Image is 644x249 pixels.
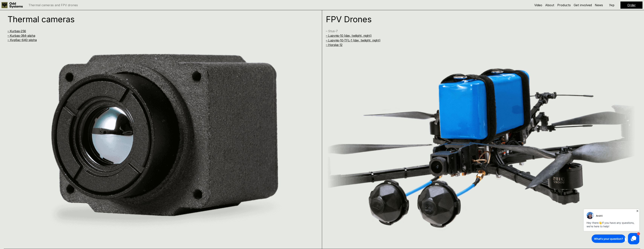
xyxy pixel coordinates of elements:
[326,43,342,47] a: – Horska-12
[574,3,592,7] a: Get involved
[8,15,300,23] h1: Thermal cameras
[8,29,26,33] a: – Kurbas-256
[545,3,554,7] a: About
[326,29,338,33] a: – Stus-7
[8,34,35,37] a: – Kurbas-384-alpha
[326,38,381,42] a: – Lupynis-10-TFL-1 (day, twilight, night)
[534,3,542,7] a: Video
[8,38,37,42] a: – Курбас-640-alpha
[326,15,618,23] h1: FPV Drones
[557,3,571,7] a: Products
[609,4,614,7] p: Укр
[28,4,78,7] p: Thermal cameras and FPV drones
[583,208,640,245] iframe: HelpCrunch
[595,3,603,7] a: News
[326,34,372,37] a: – Lupynis-10 (day, twilight, night)
[627,3,636,7] a: Order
